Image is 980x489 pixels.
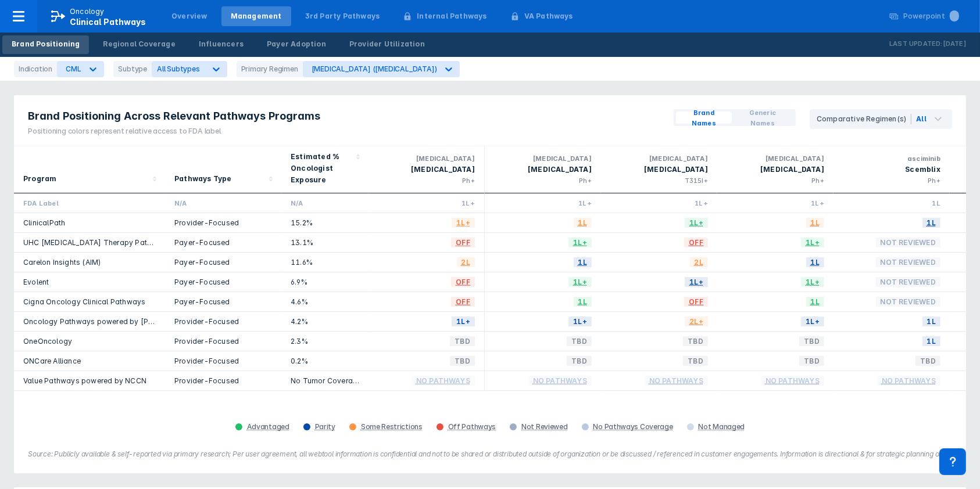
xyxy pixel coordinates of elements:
div: Sort [165,146,281,193]
div: N/A [291,198,359,208]
span: No Pathways [528,374,592,387]
span: 2L [457,256,475,269]
p: Oncology [70,6,105,17]
span: OFF [451,236,475,249]
div: 13.1% [291,238,359,247]
a: Evolent [23,278,49,286]
div: Brand Positioning [12,39,80,49]
span: 1L+ [452,216,475,229]
div: Off Pathways [448,422,496,432]
span: No Pathways [761,374,824,387]
div: [MEDICAL_DATA] [378,164,475,175]
div: FDA Label [23,198,156,208]
span: Not Reviewed [876,256,940,269]
div: [MEDICAL_DATA] [610,153,708,164]
div: Scemblix [843,164,940,175]
div: 6.9% [291,277,359,287]
div: Some Restrictions [361,422,423,432]
div: Ph+ [843,175,940,186]
a: Oncology Pathways powered by [PERSON_NAME] [23,317,200,326]
div: Provider-Focused [174,218,272,228]
div: [MEDICAL_DATA] [494,164,592,175]
div: Parity [315,422,335,432]
div: Not Reviewed [521,422,567,432]
div: No Tumor Coverage [291,376,359,386]
div: [MEDICAL_DATA] ([MEDICAL_DATA]) [312,64,437,73]
div: 0.2% [291,356,359,366]
div: Internal Pathways [417,11,487,21]
span: Not Reviewed [876,275,940,289]
span: All Subtypes [157,64,200,73]
span: 1L+ [801,315,824,328]
span: OFF [451,295,475,308]
span: 1L [574,216,592,229]
span: 1L [806,295,824,308]
div: Payer Adoption [267,39,326,49]
div: T315I+ [610,175,708,186]
div: Program [23,173,56,185]
div: [MEDICAL_DATA] [727,164,824,175]
div: 3rd Party Pathways [305,11,380,21]
div: CML [66,64,81,73]
div: Sort [281,146,369,193]
a: Carelon Insights (AIM) [23,258,101,267]
a: 3rd Party Pathways [296,6,389,26]
div: 1L+ [494,198,592,208]
a: Cigna Oncology Clinical Pathways [23,297,145,306]
span: Brand Names [681,107,727,128]
div: VA Pathways [524,11,573,21]
div: Payer-Focused [174,277,272,287]
div: Ph+ [378,175,475,186]
div: Regional Coverage [103,39,175,49]
span: 1L+ [452,315,475,328]
span: 1L+ [685,275,708,289]
a: Regional Coverage [94,35,184,54]
a: Value Pathways powered by NCCN [23,376,146,385]
div: All [916,114,927,124]
span: TBD [799,335,824,348]
span: No Pathways [877,374,940,387]
span: 1L+ [568,315,592,328]
div: N/A [174,198,272,208]
div: Comparative Regimen(s) [817,114,911,124]
div: Overview [171,11,208,21]
div: Indication [14,61,57,77]
span: 1L [922,216,940,229]
button: Generic Names [732,112,793,124]
span: OFF [684,295,708,308]
button: Brand Names [676,112,732,124]
p: [DATE] [943,38,966,50]
div: Provider-Focused [174,336,272,346]
div: Provider-Focused [174,317,272,326]
span: TBD [450,335,475,348]
div: Powerpoint [903,11,959,21]
span: 1L+ [801,236,824,249]
div: [MEDICAL_DATA] [378,153,475,164]
span: Brand Positioning Across Relevant Pathways Programs [28,109,320,123]
span: TBD [567,335,592,348]
div: Influencers [199,39,244,49]
span: 1L+ [568,275,592,289]
span: TBD [683,335,708,348]
a: Brand Positioning [2,35,89,54]
div: 11.6% [291,257,359,267]
span: TBD [683,354,708,368]
p: Last Updated: [889,38,943,50]
div: 1L+ [727,198,824,208]
a: Overview [162,6,217,26]
span: 1L [922,315,940,328]
div: Provider-Focused [174,356,272,366]
span: No Pathways [645,374,708,387]
div: 1L+ [610,198,708,208]
span: 2L+ [685,315,708,328]
div: Pathways Type [174,173,232,185]
a: Influencers [189,35,253,54]
div: Payer-Focused [174,238,272,247]
div: Payer-Focused [174,297,272,307]
div: [MEDICAL_DATA] [494,153,592,164]
span: 1L+ [801,275,824,289]
div: Sort [14,146,165,193]
a: Provider Utilization [340,35,434,54]
div: Provider Utilization [349,39,425,49]
span: OFF [451,275,475,289]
